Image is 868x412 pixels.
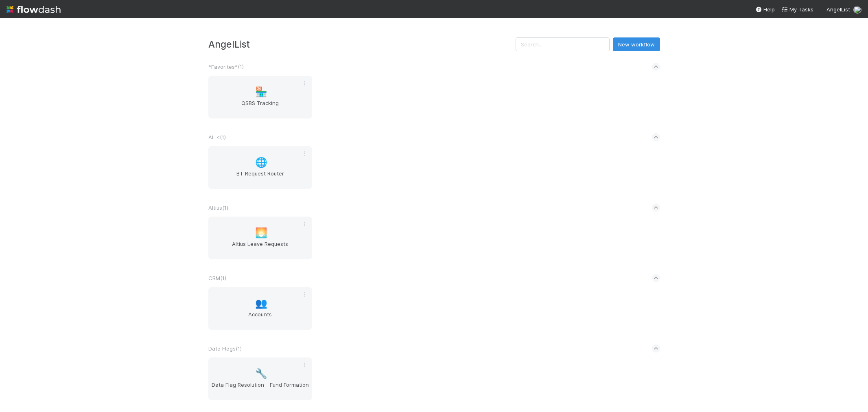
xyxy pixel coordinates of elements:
[208,134,226,140] span: AL < ( 1 )
[613,37,660,51] button: New workflow
[516,37,610,51] input: Search...
[212,310,309,327] span: Accounts
[212,240,309,256] span: Altius Leave Requests
[208,217,312,259] a: 🌅Altius Leave Requests
[755,5,775,13] div: Help
[208,357,312,400] a: 🔧Data Flag Resolution - Fund Formation
[208,204,228,211] span: Altius ( 1 )
[208,345,242,352] span: Data Flags ( 1 )
[208,287,312,330] a: 👥Accounts
[208,76,312,118] a: 🏪QSBS Tracking
[255,298,267,309] span: 👥
[255,368,267,379] span: 🔧
[212,99,309,115] span: QSBS Tracking
[208,64,244,70] span: *Favorites* ( 1 )
[853,6,861,14] img: avatar_cbf6e7c1-1692-464b-bc1b-b8582b2cbdce.png
[255,157,267,168] span: 🌐
[208,146,312,189] a: 🌐BT Request Router
[826,6,850,13] span: AngelList
[781,6,813,13] span: My Tasks
[208,39,516,50] h3: AngelList
[212,381,309,397] span: Data Flag Resolution - Fund Formation
[212,169,309,186] span: BT Request Router
[208,275,226,281] span: CRM ( 1 )
[255,228,267,238] span: 🌅
[7,2,61,16] img: logo-inverted-e16ddd16eac7371096b0.svg
[255,87,267,97] span: 🏪
[781,5,813,13] a: My Tasks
